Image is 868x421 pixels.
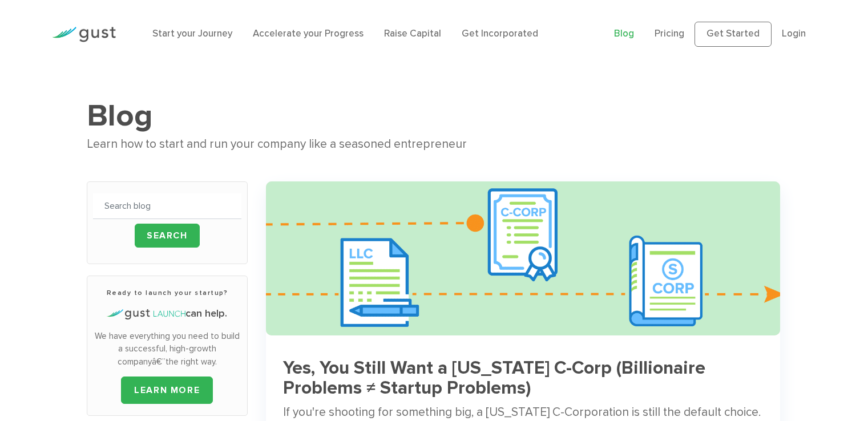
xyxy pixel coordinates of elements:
a: Get Incorporated [462,28,538,39]
a: Pricing [655,28,684,39]
div: Learn how to start and run your company like a seasoned entrepreneur [87,135,781,154]
h4: can help. [93,306,241,321]
img: Gust Logo [52,27,116,42]
a: Raise Capital [384,28,441,39]
h3: Ready to launch your startup? [93,288,241,298]
input: Search [135,224,200,248]
p: We have everything you need to build a successful, high-growth companyâ€”the right way. [93,330,241,369]
input: Search blog [93,193,241,219]
img: S Corporation Llc Startup Tax Savings Hero 745a637daab6798955651138ffe46d682c36e4ed50c581f4efd756... [266,181,780,335]
h3: Yes, You Still Want a [US_STATE] C-Corp (Billionaire Problems ≠ Startup Problems) [283,358,763,398]
a: Get Started [695,22,772,47]
h1: Blog [87,97,781,135]
a: LEARN MORE [121,377,213,404]
a: Login [782,28,806,39]
a: Accelerate your Progress [253,28,364,39]
a: Blog [614,28,634,39]
a: Start your Journey [152,28,232,39]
